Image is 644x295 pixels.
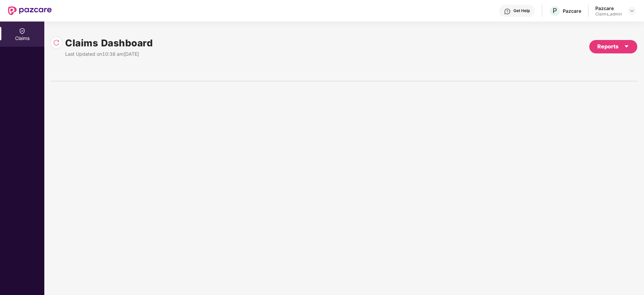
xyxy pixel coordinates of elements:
div: Pazcare [563,8,581,14]
div: Pazcare [595,5,622,11]
img: svg+xml;base64,PHN2ZyBpZD0iSGVscC0zMngzMiIgeG1sbnM9Imh0dHA6Ly93d3cudzMub3JnLzIwMDAvc3ZnIiB3aWR0aD... [504,8,511,15]
img: svg+xml;base64,PHN2ZyBpZD0iRHJvcGRvd24tMzJ4MzIiIHhtbG5zPSJodHRwOi8vd3d3LnczLm9yZy8yMDAwL3N2ZyIgd2... [629,8,635,13]
img: svg+xml;base64,PHN2ZyBpZD0iQ2xhaW0iIHhtbG5zPSJodHRwOi8vd3d3LnczLm9yZy8yMDAwL3N2ZyIgd2lkdGg9IjIwIi... [19,28,26,34]
div: Get Help [513,8,530,13]
span: P [553,7,557,15]
div: Claims_admin [595,11,622,17]
img: New Pazcare Logo [8,6,52,15]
